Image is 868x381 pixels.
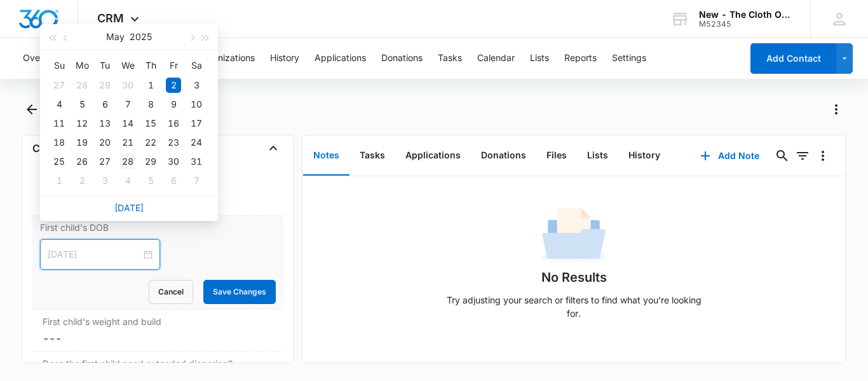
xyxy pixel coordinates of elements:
div: 28 [74,78,90,93]
button: Add Contact [750,43,836,74]
div: 21 [120,135,135,150]
div: 4 [120,173,135,188]
span: CRM [97,11,124,25]
div: 7 [189,173,204,188]
div: 1 [143,78,158,93]
button: Settings [612,38,646,79]
button: Organizations [197,38,255,79]
td: 2025-06-06 [162,171,185,190]
img: No Data [542,204,606,268]
button: Tasks [349,136,395,176]
h1: No Results [541,268,607,287]
td: 2025-05-05 [71,95,93,114]
td: 2025-04-29 [93,76,116,95]
button: Search... [772,146,792,166]
div: 5 [143,173,158,188]
div: 4 [51,97,67,112]
td: 2025-04-27 [48,76,71,95]
div: 30 [120,78,135,93]
td: 2025-06-02 [71,171,93,190]
td: 2025-05-31 [185,152,208,171]
td: 2025-06-05 [139,171,162,190]
td: 2025-05-02 [162,76,185,95]
div: 5 [74,97,90,112]
button: Close [263,138,283,158]
button: History [618,136,670,176]
button: Back [22,99,41,120]
td: 2025-05-14 [116,114,139,133]
button: Filters [792,146,813,166]
button: Reports [564,38,597,79]
div: 26 [74,154,90,169]
td: 2025-05-01 [139,76,162,95]
button: Add Note [688,141,772,171]
div: account name [699,10,792,20]
td: 2025-05-30 [162,152,185,171]
button: History [270,38,299,79]
td: 2025-05-12 [71,114,93,133]
button: Save Changes [203,280,276,304]
td: 2025-05-06 [93,95,116,114]
button: Applications [315,38,366,79]
button: Tasks [438,38,462,79]
input: May 2, 2025 [48,247,141,261]
td: 2025-05-03 [185,76,208,95]
button: Donations [381,38,423,79]
td: 2025-05-19 [71,133,93,152]
td: 2025-05-18 [48,133,71,152]
a: [DATE] [114,202,144,213]
td: 2025-05-15 [139,114,162,133]
button: Overflow Menu [813,146,833,166]
div: 8 [143,97,158,112]
button: Applications [395,136,471,176]
dd: --- [43,331,273,346]
td: 2025-04-28 [71,76,93,95]
div: 17 [189,116,204,131]
div: 15 [143,116,158,131]
td: 2025-05-29 [139,152,162,171]
div: 25 [51,154,67,169]
div: 16 [166,116,181,131]
div: 7 [120,97,135,112]
div: 2 [74,173,90,188]
button: May [106,24,125,50]
div: 28 [120,154,135,169]
div: 29 [143,154,158,169]
td: 2025-04-30 [116,76,139,95]
button: Calendar [477,38,515,79]
h4: Child Info [32,141,79,156]
div: 27 [97,154,112,169]
td: 2025-05-22 [139,133,162,152]
div: 19 [74,135,90,150]
td: 2025-05-23 [162,133,185,152]
td: 2025-05-07 [116,95,139,114]
td: 2025-05-13 [93,114,116,133]
td: 2025-05-11 [48,114,71,133]
button: 2025 [130,24,152,50]
div: 24 [189,135,204,150]
button: Notes [303,136,349,176]
div: First child's name[GEOGRAPHIC_DATA] [32,174,283,216]
div: First child's weight and build--- [32,310,283,352]
div: 1 [51,173,67,188]
td: 2025-05-04 [48,95,71,114]
div: 11 [51,116,67,131]
th: Sa [185,55,208,76]
div: 20 [97,135,112,150]
td: 2025-05-08 [139,95,162,114]
div: 29 [97,78,112,93]
th: Th [139,55,162,76]
td: 2025-05-10 [185,95,208,114]
td: 2025-05-17 [185,114,208,133]
td: 2025-05-25 [48,152,71,171]
div: account id [699,20,792,29]
p: Try adjusting your search or filters to find what you’re looking for. [440,293,707,320]
th: Su [48,55,71,76]
button: Actions [826,99,846,120]
label: First child's weight and build [43,315,273,328]
button: Donations [471,136,536,176]
td: 2025-06-07 [185,171,208,190]
th: We [116,55,139,76]
div: 6 [166,173,181,188]
td: 2025-05-20 [93,133,116,152]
